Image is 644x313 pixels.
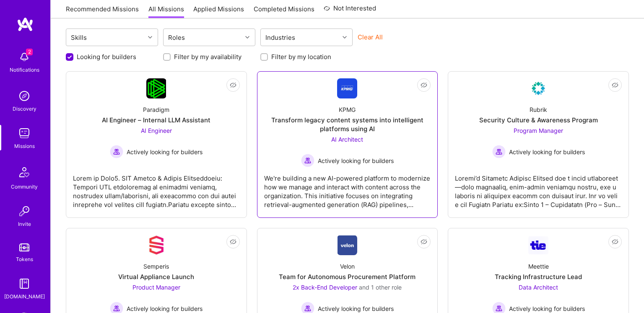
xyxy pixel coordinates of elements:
img: Actively looking for builders [301,154,314,167]
img: tokens [19,243,29,251]
span: AI Architect [331,136,363,143]
span: Actively looking for builders [127,304,203,313]
i: icon EyeClosed [612,82,618,88]
i: icon Chevron [245,35,249,39]
span: Actively looking for builders [127,147,203,156]
div: We're building a new AI-powered platform to modernize how we manage and interact with content acr... [264,167,431,209]
div: Rubrik [530,105,547,114]
label: Looking for builders [77,52,136,61]
img: Actively looking for builders [110,145,123,158]
i: icon EyeClosed [421,238,427,245]
img: Company Logo [146,235,166,255]
div: Tracking Infrastructure Lead [495,272,582,281]
div: Team for Autonomous Procurement Platform [279,272,415,281]
div: Lorem ip Dolo5. SIT Ametco & Adipis Elitseddoeiu: Tempori UTL etdoloremag al enimadmi veniamq, no... [73,167,240,209]
div: Loremi’d Sitametc Adipisc Elitsed doe t incid utlaboreet—dolo magnaaliq, enim-admin veniamqu nost... [455,167,622,209]
div: Skills [69,31,89,44]
div: Paradigm [143,105,169,114]
i: icon EyeClosed [421,82,427,88]
img: Actively looking for builders [492,145,506,158]
span: Actively looking for builders [318,304,394,313]
i: icon Chevron [148,35,152,39]
span: Program Manager [514,127,563,134]
div: Virtual Appliance Launch [118,272,194,281]
div: Industries [263,31,297,44]
span: Actively looking for builders [509,304,585,313]
div: Semperis [143,262,169,271]
div: Notifications [10,65,39,74]
span: Data Architect [519,284,558,291]
i: icon EyeClosed [612,238,618,245]
span: and 1 other role [359,284,402,291]
div: Roles [166,31,187,44]
img: discovery [16,88,33,104]
button: Clear All [358,33,383,41]
img: Company Logo [337,78,357,98]
div: Tokens [16,255,33,264]
div: KPMG [339,105,356,114]
span: Product Manager [132,284,180,291]
a: Company LogoRubrikSecurity Culture & Awareness ProgramProgram Manager Actively looking for builde... [455,78,622,211]
div: Missions [14,142,35,150]
a: Applied Missions [193,5,244,18]
img: bell [16,49,33,65]
img: Invite [16,203,33,220]
img: Community [14,162,34,182]
img: Company Logo [528,236,548,254]
a: All Missions [148,5,184,18]
div: Security Culture & Awareness Program [479,116,598,124]
img: teamwork [16,125,33,142]
span: 2 [26,49,33,55]
div: Community [11,182,38,191]
div: Velon [340,262,355,271]
div: AI Engineer – Internal LLM Assistant [102,116,210,124]
div: Invite [18,220,31,228]
div: Transform legacy content systems into intelligent platforms using AI [264,116,431,133]
img: Company Logo [528,78,548,98]
a: Company LogoParadigmAI Engineer – Internal LLM AssistantAI Engineer Actively looking for builders... [73,78,240,211]
a: Recommended Missions [66,5,139,18]
i: icon Chevron [343,35,347,39]
div: Discovery [13,104,36,113]
a: Not Interested [324,3,376,18]
i: icon EyeClosed [230,82,236,88]
a: Completed Missions [254,5,314,18]
span: AI Engineer [141,127,172,134]
label: Filter by my location [271,52,331,61]
span: Actively looking for builders [318,156,394,165]
div: [DOMAIN_NAME] [4,292,45,301]
span: 2x Back-End Developer [293,284,357,291]
img: logo [17,17,34,32]
i: icon EyeClosed [230,238,236,245]
span: Actively looking for builders [509,147,585,156]
label: Filter by my availability [174,52,241,61]
img: Company Logo [146,78,166,98]
a: Company LogoKPMGTransform legacy content systems into intelligent platforms using AIAI Architect ... [264,78,431,211]
div: Meettie [528,262,549,271]
img: Company Logo [338,235,357,255]
img: guide book [16,275,33,292]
